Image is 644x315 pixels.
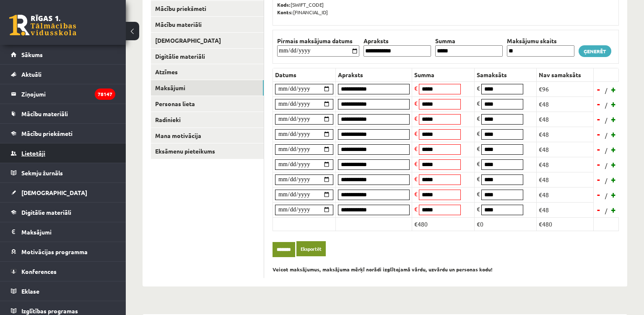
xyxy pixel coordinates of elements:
[536,157,593,172] td: €48
[604,116,608,125] span: /
[273,266,493,273] b: Veicot maksājumus, maksājuma mērķī norādi izglītojamā vārdu, uzvārdu un personas kodu!
[21,208,71,216] span: Digitālie materiāli
[610,203,618,216] a: +
[21,307,78,315] span: Izglītības programas
[11,281,115,301] a: Eklase
[536,127,593,142] td: €48
[11,45,115,64] a: Sākums
[477,190,480,198] span: €
[21,84,115,104] legend: Ziņojumi
[151,96,264,112] a: Personas lieta
[536,142,593,157] td: €48
[477,130,480,137] span: €
[21,70,42,78] span: Aktuāli
[11,124,115,143] a: Mācību priekšmeti
[414,130,418,137] span: €
[536,187,593,202] td: €48
[277,1,291,8] b: Kods:
[536,202,593,217] td: €48
[477,84,480,92] span: €
[412,68,474,81] th: Summa
[151,33,264,48] a: [DEMOGRAPHIC_DATA]
[477,145,480,152] span: €
[277,9,293,16] b: Konts:
[151,1,264,16] a: Mācību priekšmeti
[414,145,418,152] span: €
[505,36,576,45] th: Maksājumu skaits
[11,163,115,182] a: Sekmju žurnāls
[604,146,608,155] span: /
[474,68,536,81] th: Samaksāts
[151,17,264,32] a: Mācību materiāli
[151,49,264,64] a: Digitālie materiāli
[477,115,480,122] span: €
[296,241,326,257] a: Eksportēt
[477,99,480,107] span: €
[11,104,115,123] a: Mācību materiāli
[604,101,608,109] span: /
[474,217,536,231] td: €0
[21,110,68,117] span: Mācību materiāli
[604,86,608,95] span: /
[595,83,603,96] a: -
[536,68,593,81] th: Nav samaksāts
[604,161,608,170] span: /
[604,206,608,215] span: /
[11,84,115,104] a: Ziņojumi78147
[151,128,264,143] a: Mana motivācija
[595,128,603,141] a: -
[610,83,618,96] a: +
[11,183,115,202] a: [DEMOGRAPHIC_DATA]
[477,160,480,167] span: €
[610,158,618,171] a: +
[11,222,115,242] a: Maksājumi
[414,175,418,182] span: €
[477,175,480,182] span: €
[536,96,593,112] td: €48
[151,64,264,80] a: Atzīmes
[21,189,87,196] span: [DEMOGRAPHIC_DATA]
[536,217,593,231] td: €480
[11,203,115,222] a: Digitālie materiāli
[21,248,88,255] span: Motivācijas programma
[595,98,603,110] a: -
[414,190,418,198] span: €
[610,113,618,125] a: +
[151,112,264,128] a: Radinieki
[11,242,115,261] a: Motivācijas programma
[604,191,608,200] span: /
[536,81,593,96] td: €96
[9,15,76,36] a: Rīgas 1. Tālmācības vidusskola
[21,169,63,177] span: Sekmju žurnāls
[414,115,418,122] span: €
[595,158,603,171] a: -
[433,36,505,45] th: Summa
[579,45,611,57] a: Ģenerēt
[595,173,603,186] a: -
[414,84,418,92] span: €
[414,160,418,167] span: €
[151,143,264,159] a: Eksāmenu pieteikums
[275,36,361,45] th: Pirmais maksājuma datums
[273,68,336,81] th: Datums
[21,268,57,275] span: Konferences
[21,149,45,157] span: Lietotāji
[610,173,618,186] a: +
[11,65,115,84] a: Aktuāli
[336,68,412,81] th: Apraksts
[595,203,603,216] a: -
[536,112,593,127] td: €48
[414,205,418,213] span: €
[21,287,39,295] span: Eklase
[414,99,418,107] span: €
[595,113,603,125] a: -
[595,188,603,201] a: -
[604,176,608,185] span: /
[21,222,115,242] legend: Maksājumi
[11,143,115,163] a: Lietotāji
[412,217,474,231] td: €480
[595,143,603,156] a: -
[604,131,608,140] span: /
[151,80,264,96] a: Maksājumi
[536,172,593,187] td: €48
